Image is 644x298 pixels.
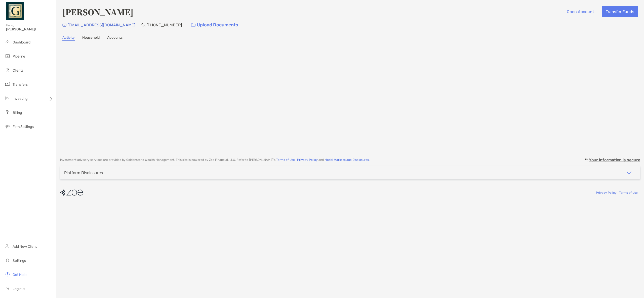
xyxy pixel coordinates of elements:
span: Investing [13,96,27,101]
p: Investment advisory services are provided by Goldenstone Wealth Management . This site is powered... [60,158,370,162]
img: icon arrow [626,170,632,176]
img: Email Icon [62,24,66,27]
p: Your information is secure [589,158,640,162]
h4: [PERSON_NAME] [62,6,133,18]
span: Dashboard [13,40,30,44]
img: Zoe Logo [6,2,24,20]
img: billing icon [5,109,11,115]
img: investing icon [5,95,11,101]
img: company logo [60,187,83,198]
a: Accounts [107,35,123,41]
div: Platform Disclosures [64,170,103,175]
a: Terms of Use [276,158,295,162]
img: firm-settings icon [5,123,11,129]
span: Clients [13,68,23,73]
a: Privacy Policy [297,158,318,162]
span: Transfers [13,82,28,87]
img: add_new_client icon [5,243,11,249]
img: pipeline icon [5,53,11,59]
img: clients icon [5,67,11,73]
a: Upload Documents [188,20,242,30]
a: Household [82,35,100,41]
img: button icon [191,23,195,27]
span: Settings [13,259,26,263]
a: Terms of Use [619,191,638,194]
a: Privacy Policy [596,191,617,194]
img: dashboard icon [5,39,11,45]
span: Firm Settings [13,125,34,129]
img: transfers icon [5,81,11,87]
span: Pipeline [13,54,25,59]
img: Phone Icon [141,23,145,27]
img: settings icon [5,257,11,263]
button: Open Account [563,6,598,17]
a: Model Marketplace Disclosures [325,158,369,162]
span: [PERSON_NAME]! [6,27,53,31]
p: [PHONE_NUMBER] [146,22,182,28]
a: Activity [62,35,75,41]
span: Log out [13,287,25,291]
button: Transfer Funds [602,6,638,17]
span: Get Help [13,273,26,277]
img: get-help icon [5,271,11,277]
img: logout icon [5,285,11,291]
span: Billing [13,111,22,115]
p: [EMAIL_ADDRESS][DOMAIN_NAME] [67,22,135,28]
span: Add New Client [13,244,37,249]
